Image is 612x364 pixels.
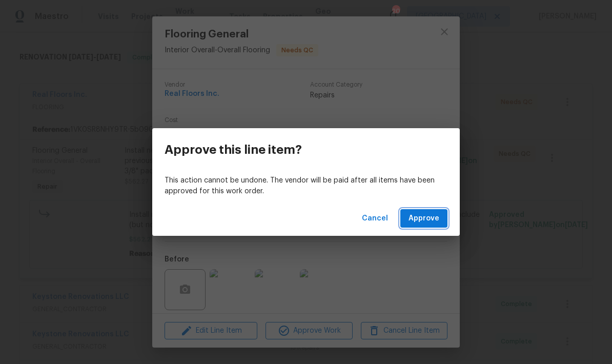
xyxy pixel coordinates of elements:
[165,175,447,197] p: This action cannot be undone. The vendor will be paid after all items have been approved for this...
[362,212,388,225] span: Cancel
[409,212,439,225] span: Approve
[400,209,447,228] button: Approve
[358,209,392,228] button: Cancel
[165,143,302,157] h3: Approve this line item?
